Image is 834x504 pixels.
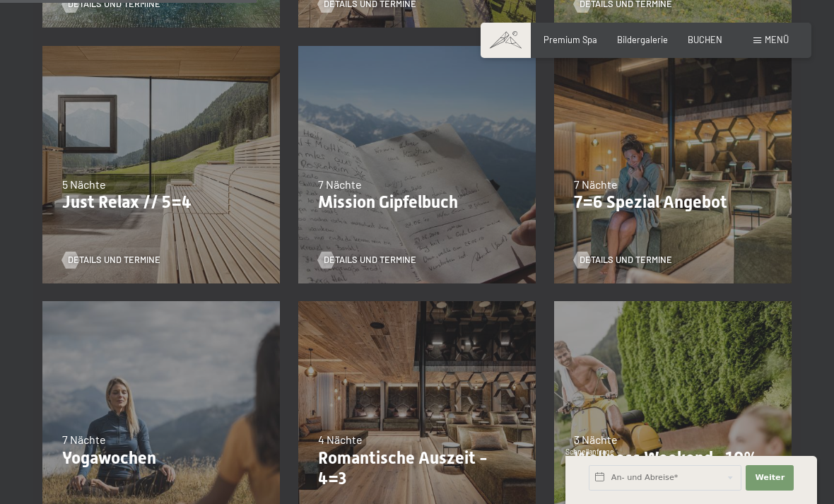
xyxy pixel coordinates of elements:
span: Details und Termine [580,254,672,266]
span: 3 Nächte [574,433,618,446]
a: Details und Termine [318,254,416,266]
button: Weiter [746,465,794,491]
span: Details und Termine [68,254,160,266]
span: 7 Nächte [318,177,362,191]
span: 4 Nächte [318,433,363,446]
span: Weiter [755,472,785,484]
a: BUCHEN [688,34,722,45]
a: Details und Termine [574,254,672,266]
p: Yogawochen [62,448,260,469]
a: Bildergalerie [617,34,668,45]
span: Schnellanfrage [565,447,614,456]
span: 5 Nächte [62,177,106,191]
a: Details und Termine [62,254,160,266]
span: 7 Nächte [574,177,618,191]
a: Premium Spa [544,34,597,45]
p: Just Relax // 5=4 [62,192,260,213]
span: Menü [765,34,789,45]
p: Mission Gipfelbuch [318,192,516,213]
p: 7=6 Spezial Angebot [574,192,772,213]
span: Details und Termine [324,254,416,266]
span: 7 Nächte [62,433,106,446]
p: Romantische Auszeit - 4=3 [318,448,516,489]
